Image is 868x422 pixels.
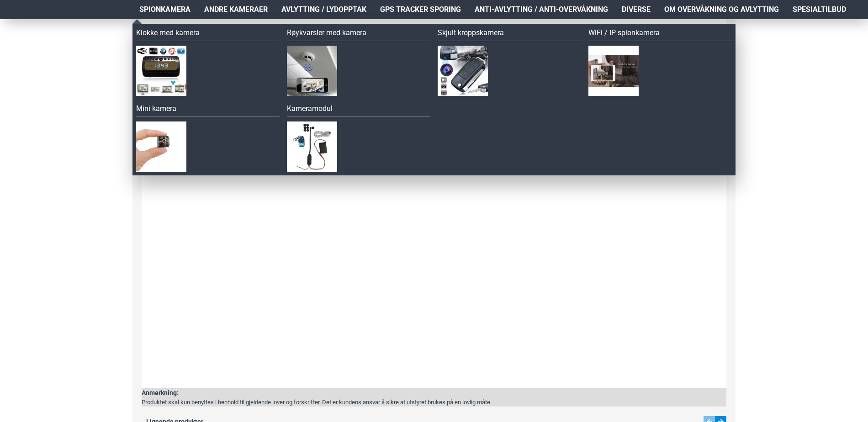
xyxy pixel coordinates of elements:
iframe: YouTube video player [148,60,720,381]
span: Spesialtilbud [793,4,846,15]
div: Anmerkning: [142,388,492,398]
span: Om overvåkning og avlytting [664,4,779,15]
img: Kameramodul [287,121,337,172]
img: Klokke med kamera [136,46,186,96]
span: Avlytting / Lydopptak [281,4,366,15]
span: Diverse [622,4,651,15]
a: Klokke med kamera [136,27,280,41]
div: Produktet skal kun benyttes i henhold til gjeldende lover og forskrifter. Det er kundens ansvar å... [142,398,492,407]
a: Mini kamera [136,103,280,117]
img: Skjult kroppskamera [438,46,488,96]
a: Røykvarsler med kamera [287,27,430,41]
a: Skjult kroppskamera [438,27,581,41]
img: Røykvarsler med kamera [287,46,337,96]
span: Spionkamera [139,4,191,15]
span: Andre kameraer [204,4,268,15]
img: WiFi / IP spionkamera [588,46,639,96]
span: GPS Tracker Sporing [380,4,461,15]
img: Mini kamera [136,121,186,172]
a: WiFi / IP spionkamera [588,27,732,41]
span: Anti-avlytting / Anti-overvåkning [475,4,608,15]
a: Kameramodul [287,103,430,117]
